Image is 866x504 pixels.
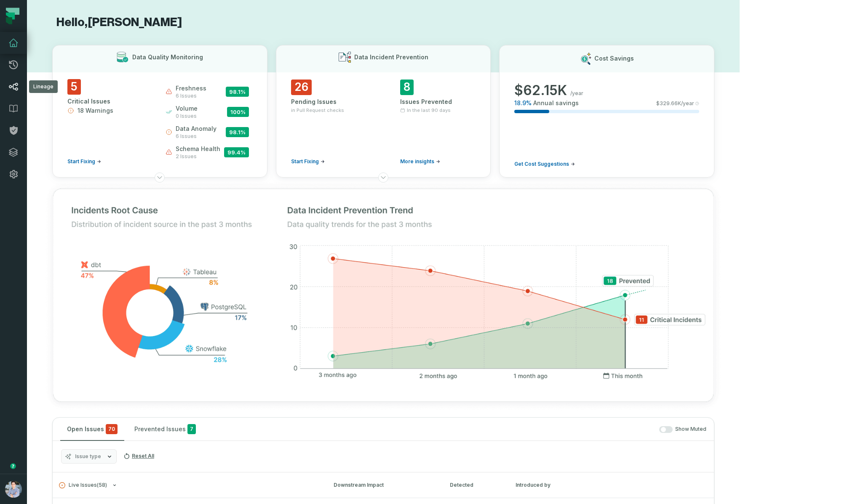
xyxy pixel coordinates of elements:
[224,147,249,157] span: 99.4 %
[59,482,318,488] button: Live Issues(58)
[514,161,575,167] a: Get Cost Suggestions
[226,87,249,97] span: 98.1 %
[291,98,366,106] div: Pending Issues
[9,462,17,470] div: Tooltip anchor
[291,107,344,114] span: in Pull Request checks
[120,449,158,463] button: Reset All
[132,53,203,61] h3: Data Quality Monitoring
[514,99,532,107] span: 18.9 %
[60,418,124,440] button: Open Issues
[67,79,81,95] span: 5
[187,424,196,434] span: 7
[67,158,95,165] span: Start Fixing
[291,158,325,165] a: Start Fixing
[514,82,567,99] span: $ 62.15K
[533,99,579,107] span: Annual savings
[407,107,451,114] span: In the last 90 days
[291,158,319,165] span: Start Fixing
[334,481,435,489] div: Downstream Impact
[354,53,428,61] h3: Data Incident Prevention
[176,104,198,113] span: volume
[67,158,101,165] a: Start Fixing
[450,481,500,489] div: Detected
[291,80,312,95] span: 26
[400,158,440,165] a: More insights
[128,418,203,440] button: Prevented Issues
[67,97,150,106] div: Critical Issues
[276,45,491,178] button: Data Incident Prevention26Pending Issuesin Pull Request checksStart Fixing8Issues PreventedIn the...
[516,481,591,489] div: Introduced by
[514,161,569,167] span: Get Cost Suggestions
[75,453,101,460] span: Issue type
[176,113,198,119] span: 0 issues
[594,54,634,63] h3: Cost Savings
[176,125,216,133] span: data anomaly
[29,80,58,93] div: Lineage
[176,153,220,160] span: 2 issues
[5,481,22,498] img: avatar of Alon Nafta
[227,107,249,117] span: 100 %
[61,449,117,464] button: Issue type
[656,100,694,107] span: $ 329.66K /year
[176,84,206,93] span: freshness
[106,424,118,434] span: critical issues and errors combined
[400,158,434,165] span: More insights
[206,426,706,433] div: Show Muted
[176,93,206,99] span: 6 issues
[400,98,476,106] div: Issues Prevented
[78,106,113,115] span: 18 Warnings
[52,45,267,178] button: Data Quality Monitoring5Critical Issues18 WarningsStart Fixingfreshness6 issues98.1%volume0 issue...
[176,145,220,153] span: schema health
[35,172,731,420] img: Top graphs 1
[176,133,216,140] span: 6 issues
[226,127,249,137] span: 98.1 %
[499,45,714,178] button: Cost Savings$62.15K/year18.9%Annual savings$329.66K/yearGet Cost Suggestions
[52,15,714,30] h1: Hello, [PERSON_NAME]
[400,80,414,95] span: 8
[59,482,107,488] span: Live Issues ( 58 )
[570,90,583,97] span: /year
